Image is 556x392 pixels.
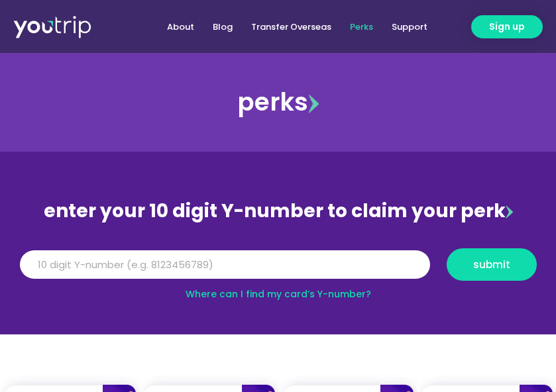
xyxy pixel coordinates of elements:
a: Where can I find my card’s Y-number? [186,287,371,301]
input: 10 digit Y-number (e.g. 8123456789) [20,250,430,279]
a: Blog [203,15,242,39]
a: About [158,15,203,39]
span: submit [473,260,510,269]
form: Y Number [20,248,537,291]
a: Perks [341,15,382,39]
div: enter your 10 digit Y-number to claim your perk [13,194,543,228]
span: Sign up [489,20,525,34]
a: Sign up [471,15,543,38]
a: Support [382,15,437,39]
button: submit [447,248,537,281]
a: Transfer Overseas [242,15,341,39]
nav: Menu [119,15,437,39]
